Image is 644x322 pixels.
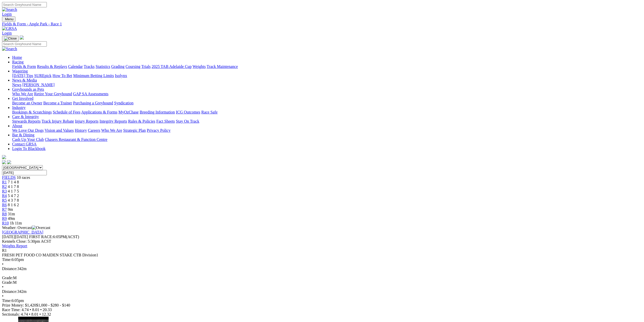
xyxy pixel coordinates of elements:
span: Weather: Overcast [2,225,50,230]
a: Rules & Policies [128,119,155,123]
span: R5 [2,198,7,202]
a: Isolynx [115,73,127,78]
div: Racing [12,64,642,69]
span: Grade: [2,280,13,285]
a: R9 [2,216,7,221]
a: [GEOGRAPHIC_DATA] [2,230,43,234]
a: News [12,83,21,87]
span: FIRST RACE: [29,235,53,239]
a: Weights [193,64,206,69]
a: Purchasing a Greyhound [73,101,113,105]
a: Careers [88,128,100,132]
a: Track Injury Rebate [41,119,74,123]
a: Syndication [114,101,133,105]
div: 342m [2,267,642,271]
span: • [2,285,4,289]
span: 6:05PM(ACST) [29,235,79,239]
a: Greyhounds as Pets [12,87,44,91]
a: Fields & Form - Angle Park - Race 1 [2,22,642,26]
a: Minimum Betting Limits [73,73,114,78]
div: Prize Money: $1,420 [2,303,642,308]
div: Greyhounds as Pets [12,92,642,96]
a: Login [2,12,12,16]
a: Contact GRSA [12,142,36,146]
span: 49m [8,216,15,221]
div: FRESH PET FOOD CO MAIDEN STAKE CTB Division1 [2,253,642,257]
a: We Love Our Dogs [12,128,44,132]
a: Care & Integrity [12,115,39,119]
a: Fact Sheets [156,119,175,123]
a: SUREpick [34,73,51,78]
span: 20.33 [43,308,52,312]
img: logo-grsa-white.png [2,155,6,159]
div: Get Involved [12,101,642,105]
a: Race Safe [201,110,217,114]
div: News & Media [12,83,642,87]
span: Sectionals: [2,312,20,316]
span: 12.32 [42,312,51,316]
a: Login To Blackbook [12,146,46,151]
span: [DATE] [2,235,28,239]
a: Strategic Plan [123,128,146,132]
a: About [12,124,22,128]
a: R7 [2,207,7,212]
img: twitter.svg [7,160,11,164]
a: Who We Are [101,128,122,132]
span: Time: [2,298,12,303]
span: Distance: [2,289,17,294]
a: R2 [2,184,7,189]
img: Search [2,47,17,51]
div: Bar & Dining [12,137,642,142]
img: logo-grsa-white.png [20,35,24,40]
a: Chasers Restaurant & Function Centre [45,137,107,142]
a: R4 [2,194,7,198]
a: Tracks [84,64,95,69]
a: FIELDS [2,175,16,180]
span: $1,000 - $280 - $140 [36,303,70,307]
input: Search [2,2,47,7]
span: Grade: [2,276,13,280]
span: 8.01 [32,308,39,312]
a: Industry [12,105,26,110]
span: • [30,308,31,312]
img: GRSA [2,26,17,31]
button: Toggle navigation [2,16,15,22]
a: ICG Outcomes [176,110,200,114]
a: R10 [2,221,9,225]
div: Care & Integrity [12,119,642,124]
input: Search [2,41,47,47]
a: Login [2,31,12,35]
a: Track Maintenance [207,64,238,69]
a: Retire Your Greyhound [34,92,72,96]
a: Results & Replays [37,64,67,69]
span: 8.01 [31,312,38,316]
a: R3 [2,189,7,193]
span: R1 [2,180,7,184]
input: Select date [2,170,47,175]
span: • [2,262,4,266]
a: Calendar [68,64,83,69]
span: [DATE] [2,235,15,239]
span: 4 3 7 8 [8,198,19,202]
a: Grading [111,64,124,69]
div: Wagering [12,73,642,78]
div: M [2,276,642,280]
a: GAP SA Assessments [73,92,109,96]
img: Close [4,36,17,41]
span: 31m [8,212,15,216]
div: M [2,280,642,285]
span: • [40,308,42,312]
span: • [29,312,30,316]
span: 8 1 6 2 [8,203,19,207]
span: • [39,312,41,316]
a: Bar & Dining [12,133,34,137]
span: 7 1 4 8 [8,180,19,184]
a: 2025 TAB Adelaide Cup [152,64,192,69]
span: R8 [2,212,7,216]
